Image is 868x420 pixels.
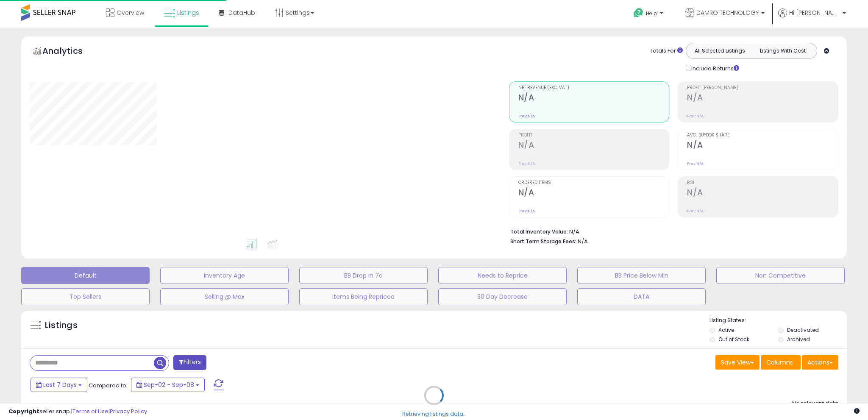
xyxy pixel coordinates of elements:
small: Prev: N/A [687,161,704,166]
span: N/A [578,237,588,245]
small: Prev: N/A [687,209,704,214]
b: Total Inventory Value: [510,228,568,235]
span: Listings [177,8,199,17]
span: ROI [687,181,838,185]
span: Avg. Buybox Share [687,133,838,138]
button: Items Being Repriced [299,288,428,305]
span: Help [646,10,657,17]
a: Hi [PERSON_NAME] [778,8,846,28]
i: Get Help [633,8,644,18]
span: Profit [518,133,669,138]
li: N/A [510,226,832,236]
button: Non Competitive [716,267,845,284]
h2: N/A [518,93,669,104]
button: Top Sellers [21,288,150,305]
strong: Copyright [8,407,39,415]
button: BB Drop in 7d [299,267,428,284]
button: Selling @ Max [160,288,289,305]
div: Totals For [650,47,683,55]
button: Inventory Age [160,267,289,284]
button: DATA [577,288,706,305]
div: seller snap | | [8,408,147,416]
span: DataHub [228,8,255,17]
div: Include Returns [679,63,749,73]
button: BB Price Below Min [577,267,706,284]
span: Profit [PERSON_NAME] [687,86,838,90]
div: Retrieving listings data.. [402,410,466,418]
span: Overview [117,8,144,17]
button: All Selected Listings [688,45,751,56]
h2: N/A [518,140,669,152]
span: Hi [PERSON_NAME] [789,8,840,17]
h2: N/A [687,93,838,104]
span: Ordered Items [518,181,669,185]
h5: Analytics [42,45,99,59]
button: Default [21,267,150,284]
button: Needs to Reprice [438,267,567,284]
small: Prev: N/A [687,114,704,119]
b: Short Term Storage Fees: [510,238,576,245]
small: Prev: N/A [518,161,535,166]
small: Prev: N/A [518,209,535,214]
button: 30 Day Decrease [438,288,567,305]
a: Help [627,1,672,28]
h2: N/A [518,188,669,199]
small: Prev: N/A [518,114,535,119]
span: DAMRO TECHNOLOGY [696,8,759,17]
h2: N/A [687,188,838,199]
span: Net Revenue (Exc. VAT) [518,86,669,90]
h2: N/A [687,140,838,152]
button: Listings With Cost [751,45,814,56]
